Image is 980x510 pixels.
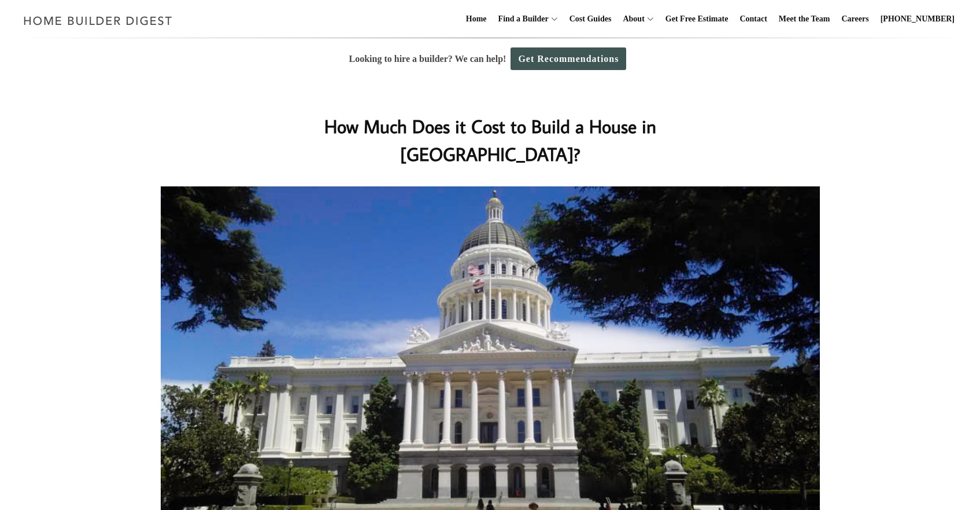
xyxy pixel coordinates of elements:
a: Meet the Team [774,1,835,38]
a: Contact [735,1,771,38]
a: Get Recommendations [511,47,626,70]
a: About [618,1,644,38]
a: Find a Builder [494,1,549,38]
a: Cost Guides [565,1,616,38]
a: Home [461,1,491,38]
img: Home Builder Digest [19,9,177,32]
a: Get Free Estimate [661,1,733,38]
h1: How Much Does it Cost to Build a House in [GEOGRAPHIC_DATA]? [260,112,721,168]
a: Careers [837,1,874,38]
a: [PHONE_NUMBER] [876,1,959,38]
